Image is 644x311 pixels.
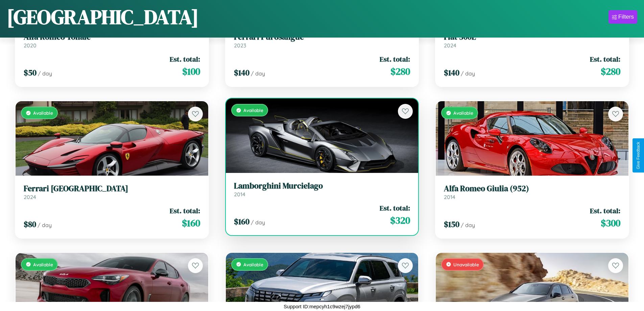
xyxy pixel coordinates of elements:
[243,262,263,267] span: Available
[444,219,459,230] span: $ 150
[636,142,641,169] div: Give Feedback
[444,184,620,200] a: Alfa Romeo Giulia (952)2014
[461,70,475,77] span: / day
[182,65,200,78] span: $ 100
[170,206,200,216] span: Est. total:
[24,184,200,194] h3: Ferrari [GEOGRAPHIC_DATA]
[609,10,637,24] button: Filters
[24,184,200,200] a: Ferrari [GEOGRAPHIC_DATA]2024
[284,302,360,311] p: Support ID: mepcyh1c9wzej7jypd6
[380,203,410,213] span: Est. total:
[453,110,473,116] span: Available
[444,194,455,200] span: 2014
[234,181,410,198] a: Lamborghini Murcielago2014
[24,219,36,230] span: $ 80
[234,32,410,49] a: Ferrari Purosangue2023
[251,70,265,77] span: / day
[38,222,52,228] span: / day
[390,214,410,227] span: $ 320
[453,262,479,267] span: Unavailable
[182,216,200,230] span: $ 160
[590,54,620,64] span: Est. total:
[444,184,620,194] h3: Alfa Romeo Giulia (952)
[444,42,456,49] span: 2024
[33,110,53,116] span: Available
[390,65,410,78] span: $ 280
[234,42,246,49] span: 2023
[618,14,634,20] div: Filters
[601,65,620,78] span: $ 280
[33,262,53,267] span: Available
[461,222,475,228] span: / day
[601,216,620,230] span: $ 300
[380,54,410,64] span: Est. total:
[251,219,265,226] span: / day
[444,32,620,49] a: Fiat 500L2024
[24,67,37,78] span: $ 50
[234,67,249,78] span: $ 140
[234,181,410,191] h3: Lamborghini Murcielago
[24,42,37,49] span: 2020
[38,70,52,77] span: / day
[170,54,200,64] span: Est. total:
[24,194,36,200] span: 2024
[234,216,249,227] span: $ 160
[590,206,620,216] span: Est. total:
[234,191,245,198] span: 2014
[7,3,199,31] h1: [GEOGRAPHIC_DATA]
[24,32,200,49] a: Alfa Romeo Tonale2020
[444,67,459,78] span: $ 140
[243,107,263,113] span: Available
